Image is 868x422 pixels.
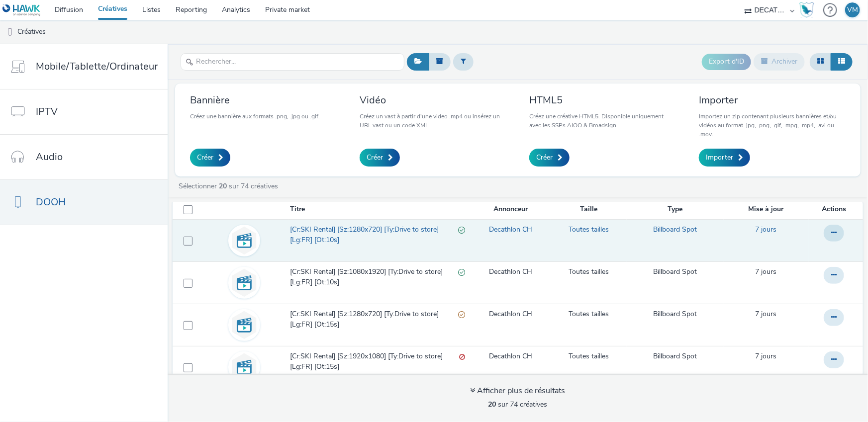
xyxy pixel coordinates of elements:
[190,93,320,107] h3: Bannière
[290,351,469,377] a: [Cr:SKI Rental] [Sz:1920x1080] [Ty:Drive to store] [Lg:FR] [Ot:15s]Invalide
[290,267,469,292] a: [Cr:SKI Rental] [Sz:1080x1920] [Ty:Drive to store] [Lg:FR] [Ot:10s]Valide
[488,400,496,409] strong: 20
[847,2,858,17] div: VM
[2,4,41,16] img: undefined Logo
[289,199,470,220] th: Titre
[756,267,777,277] a: 8 octobre 2025, 17:05
[810,53,831,70] button: Grille
[367,153,383,163] span: Créer
[724,199,809,220] th: Mise à jour
[458,225,465,235] div: Valide
[831,53,853,70] button: Liste
[529,112,676,130] p: Créez une créative HTML5. Disponible uniquement avec les SSPs AIOO & Broadsign
[230,268,259,297] img: video.svg
[360,149,400,167] a: Créer
[536,153,553,163] span: Créer
[360,93,506,107] h3: Vidéo
[756,351,777,361] span: 7 jours
[178,181,282,191] a: Sélectionner sur 74 créatives
[36,104,58,119] span: IPTV
[290,309,469,335] a: [Cr:SKI Rental] [Sz:1280x720] [Ty:Drive to store] [Lg:FR] [Ot:15s]Partiellement valide
[551,199,627,220] th: Taille
[489,351,532,361] a: Decathlon CH
[488,400,548,409] span: sur 74 créatives
[230,311,259,339] img: video.svg
[756,351,777,361] a: 8 octobre 2025, 17:05
[290,351,459,372] span: [Cr:SKI Rental] [Sz:1920x1080] [Ty:Drive to store] [Lg:FR] [Ot:15s]
[36,150,63,164] span: Audio
[756,225,777,234] span: 7 jours
[799,2,814,18] img: Hawk Academy
[702,54,751,70] button: Export d'ID
[756,267,777,276] span: 7 jours
[230,226,259,255] img: video.svg
[569,309,609,319] a: Toutes tailles
[290,225,458,245] span: [Cr:SKI Rental] [Sz:1280x720] [Ty:Drive to store] [Lg:FR] [Ot:10s]
[569,225,609,235] a: Toutes tailles
[756,309,777,319] span: 7 jours
[699,112,846,139] p: Importez un zip contenant plusieurs bannières et/ou vidéos au format .jpg, .png, .gif, .mpg, .mp4...
[219,181,227,191] strong: 20
[197,153,213,163] span: Créer
[190,149,230,167] a: Créer
[230,353,259,382] img: video.svg
[459,351,465,362] div: Invalide
[36,195,66,209] span: DOOH
[529,93,676,107] h3: HTML5
[190,112,320,121] p: Créez une bannière aux formats .png, .jpg ou .gif.
[699,93,846,107] h3: Importer
[360,112,506,130] p: Créez un vast à partir d'une video .mp4 ou insérez un URL vast ou un code XML.
[627,199,724,220] th: Type
[569,267,609,277] a: Toutes tailles
[489,267,532,277] a: Decathlon CH
[799,2,818,18] a: Hawk Academy
[290,267,458,287] span: [Cr:SKI Rental] [Sz:1080x1920] [Ty:Drive to store] [Lg:FR] [Ot:10s]
[754,53,805,70] button: Archiver
[489,309,532,319] a: Decathlon CH
[529,149,570,167] a: Créer
[458,267,465,277] div: Valide
[471,385,566,397] div: Afficher plus de résultats
[809,199,863,220] th: Actions
[699,149,750,167] a: Importer
[653,225,697,235] a: Billboard Spot
[458,309,465,320] div: Partiellement valide
[290,225,469,250] a: [Cr:SKI Rental] [Sz:1280x720] [Ty:Drive to store] [Lg:FR] [Ot:10s]Valide
[756,309,777,319] a: 8 octobre 2025, 17:05
[290,309,458,330] span: [Cr:SKI Rental] [Sz:1280x720] [Ty:Drive to store] [Lg:FR] [Ot:15s]
[181,53,404,71] input: Rechercher...
[706,153,733,163] span: Importer
[5,27,15,37] img: dooh
[653,351,697,361] a: Billboard Spot
[653,309,697,319] a: Billboard Spot
[489,225,532,235] a: Decathlon CH
[36,59,158,74] span: Mobile/Tablette/Ordinateur
[470,199,551,220] th: Annonceur
[569,351,609,361] a: Toutes tailles
[653,267,697,277] a: Billboard Spot
[756,225,777,235] a: 8 octobre 2025, 17:05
